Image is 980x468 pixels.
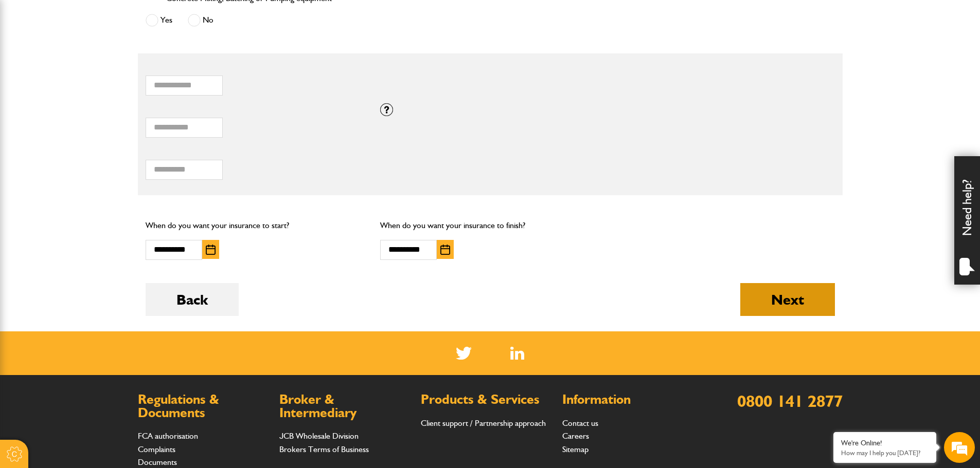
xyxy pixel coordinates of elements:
a: Brokers Terms of Business [279,444,369,454]
h2: Regulations & Documents [138,393,269,419]
img: Linked In [510,347,524,360]
button: Back [146,283,239,316]
input: Enter your last name [13,95,188,118]
div: Minimize live chat window [169,5,193,30]
div: We're Online! [841,439,929,447]
a: Sitemap [562,444,589,454]
a: JCB Wholesale Division [279,431,359,441]
label: No [188,14,213,27]
a: Client support / Partnership approach [421,418,546,428]
button: Next [740,283,835,316]
h2: Broker & Intermediary [279,393,411,419]
a: 0800 141 2877 [737,391,843,411]
div: Chat with us now [54,58,173,71]
a: Contact us [562,418,598,428]
img: d_20077148190_company_1631870298795_20077148190 [17,57,43,71]
input: Enter your phone number [13,156,188,178]
a: Careers [562,431,589,441]
h2: Information [562,393,693,406]
div: Need help? [954,156,980,285]
img: Choose date [206,245,216,255]
label: Yes [146,14,172,27]
a: LinkedIn [510,347,524,360]
a: Complaints [138,444,175,454]
img: Twitter [456,347,472,360]
p: How may I help you today? [841,449,929,457]
a: Documents [138,457,177,467]
textarea: Type your message and hit 'Enter' [13,186,188,308]
input: Enter your email address [13,125,188,148]
p: When do you want your insurance to finish? [380,219,600,232]
em: Start Chat [140,316,187,330]
h2: Products & Services [421,393,552,406]
a: FCA authorisation [138,431,198,441]
p: When do you want your insurance to start? [146,219,365,232]
img: Choose date [440,245,450,255]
